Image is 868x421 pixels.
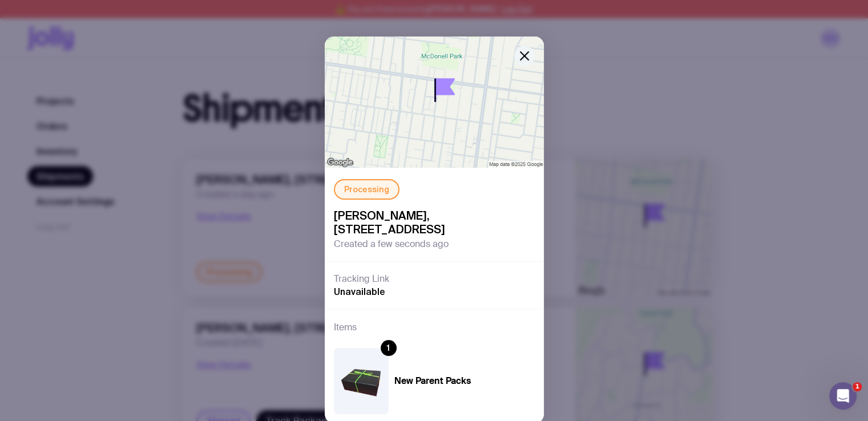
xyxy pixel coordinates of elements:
[853,382,862,391] span: 1
[334,209,535,236] span: [PERSON_NAME], [STREET_ADDRESS]
[334,273,389,285] h3: Tracking Link
[325,37,544,168] img: staticmap
[334,286,385,297] span: Unavailable
[334,321,357,334] h3: Items
[334,238,449,250] span: Created a few seconds ago
[829,382,857,410] iframe: Intercom live chat
[394,375,471,387] h4: New Parent Packs
[334,179,399,200] div: Processing
[381,340,397,356] div: 1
